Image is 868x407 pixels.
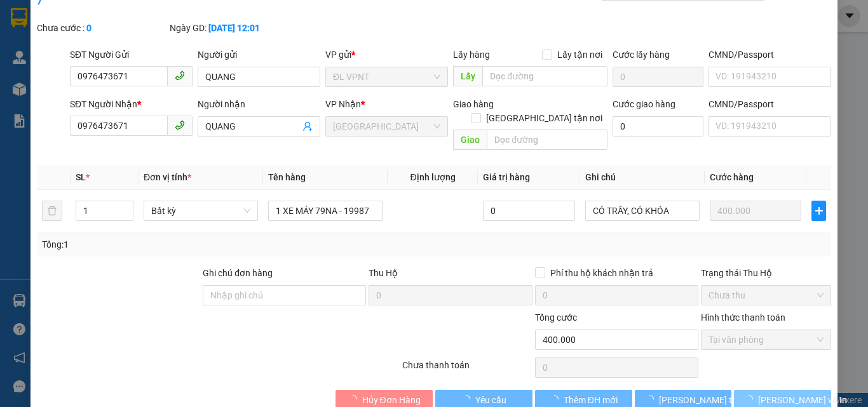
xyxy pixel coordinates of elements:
span: loading [348,395,362,404]
label: Cước giao hàng [613,99,675,109]
span: VP Nhận [325,99,361,109]
span: Yêu cầu [475,393,506,407]
b: [DOMAIN_NAME] [107,48,175,58]
div: Người gửi [198,48,320,62]
img: logo.jpg [138,16,168,46]
input: Cước giao hàng [613,116,703,137]
span: Lấy hàng [453,50,490,60]
input: Ghi chú đơn hàng [203,285,366,305]
label: Ghi chú đơn hàng [203,268,273,278]
span: Bất kỳ [151,201,250,220]
span: Giao hàng [453,99,494,109]
label: Hình thức thanh toán [701,312,785,323]
span: Định lượng [410,172,455,182]
span: Lấy [453,66,482,86]
img: logo.jpg [16,16,79,79]
input: 0 [710,201,801,221]
span: SL [76,172,86,182]
span: Tên hàng [268,172,306,182]
span: Thêm ĐH mới [564,393,618,407]
div: Chưa thanh toán [401,358,534,380]
span: Tổng cước [535,312,577,323]
span: Thu Hộ [369,268,398,278]
div: CMND/Passport [709,97,831,111]
input: Dọc đường [482,66,607,86]
span: phone [175,70,185,81]
span: loading [744,395,758,404]
span: Cước hàng [710,172,754,182]
span: user-add [302,121,313,131]
b: [DATE] 12:01 [208,23,260,33]
input: VD: Bàn, Ghế [268,201,383,221]
th: Ghi chú [580,165,705,190]
span: [GEOGRAPHIC_DATA] tận nơi [481,111,607,125]
div: Tổng: 1 [42,237,336,251]
span: Lấy tận nơi [552,48,607,62]
span: plus [812,206,825,216]
li: (c) 2017 [107,60,175,76]
b: 0 [86,23,92,33]
span: Tại văn phòng [709,330,824,349]
span: loading [645,395,659,404]
div: Chưa cước : [37,21,167,35]
button: plus [811,201,826,221]
div: VP gửi [325,48,448,62]
input: Ghi Chú [585,201,700,221]
input: Dọc đường [487,130,607,150]
span: loading [550,395,564,404]
b: Gửi khách hàng [78,18,126,78]
input: Cước lấy hàng [613,67,703,87]
div: Ngày GD: [170,21,300,35]
span: Giá trị hàng [483,172,530,182]
span: phone [175,120,185,130]
span: ĐL Quận 1 [333,117,440,136]
span: [PERSON_NAME] thay đổi [659,393,761,407]
div: SĐT Người Gửi [70,48,193,62]
div: CMND/Passport [709,48,831,62]
button: delete [42,201,62,221]
span: loading [461,395,475,404]
span: [PERSON_NAME] và In [758,393,847,407]
div: Người nhận [198,97,320,111]
span: Đơn vị tính [144,172,191,182]
span: ĐL VPNT [333,67,440,86]
span: Phí thu hộ khách nhận trả [545,266,658,280]
label: Cước lấy hàng [613,50,670,60]
span: Giao [453,130,487,150]
div: Trạng thái Thu Hộ [701,266,831,280]
span: Hủy Đơn Hàng [362,393,421,407]
span: Chưa thu [709,286,824,305]
div: SĐT Người Nhận [70,97,193,111]
b: Phúc An Express [16,82,66,164]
